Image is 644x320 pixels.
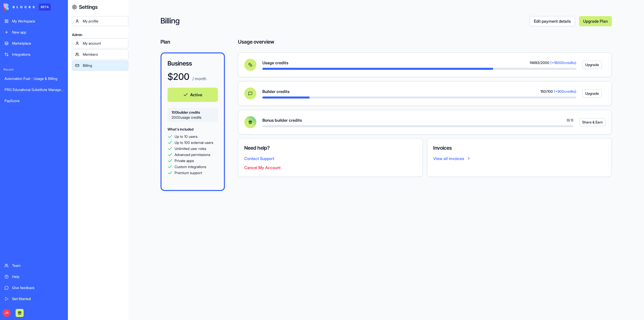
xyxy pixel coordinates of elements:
[12,285,63,290] div: Give feedback
[2,16,66,26] a: My Workspace
[2,272,66,282] a: Help
[168,59,218,68] h3: Business
[12,263,63,268] div: Team
[5,87,63,92] div: PRG Educational Substitute Management
[262,117,302,123] span: Bonus builder credits
[191,76,206,82] p: / month
[2,294,66,304] a: Get Started
[5,98,63,103] div: PayScore
[175,146,206,151] span: Unlimited user roles
[2,68,66,72] span: Recent
[433,144,606,151] h4: Invoices
[72,38,128,48] a: My account
[83,52,125,57] div: Members
[540,89,553,94] span: 150 / 100
[83,19,125,24] div: My profile
[530,60,549,65] span: 14693 / 2000
[582,89,599,98] a: Upgrade
[72,49,128,59] a: Members
[2,85,66,95] a: PRG Educational Substitute Management
[175,140,213,145] span: Up to 100 external users
[2,38,66,48] a: Marketplace
[2,283,66,293] a: Give feedback
[12,296,63,301] div: Get Started
[168,88,218,102] button: Active
[2,74,66,84] a: Automation Fuel - Usage & Billing
[79,4,98,11] h4: Settings
[3,309,11,317] span: JR
[5,76,63,81] div: Automation Fuel - Usage & Billing
[83,63,125,68] div: Billing
[550,60,576,65] span: (+ 18000 credits)
[160,52,225,191] a: Business$200 / monthActive100builder credits2000usage creditsWhat's includedUp to 10 usersUp to 1...
[168,72,189,82] h1: $ 200
[567,118,573,123] span: 0 / 0
[262,60,288,66] span: Usage credits
[433,155,606,162] a: View all invoices
[4,4,51,11] a: BETA
[579,16,612,26] a: Upgrade Plan
[582,89,602,98] button: Upgrade
[175,152,210,157] span: Advanced permissions
[2,49,66,59] a: Integrations
[262,88,290,94] span: Builder credits
[175,170,202,175] span: Premium support
[582,61,602,69] button: Upgrade
[39,4,51,11] div: BETA
[2,261,66,271] a: Team
[579,118,606,126] button: Share & Earn
[554,89,576,94] span: (+ 900 credits)
[12,41,63,46] div: Marketplace
[2,96,66,106] a: PayScore
[172,115,214,120] span: 2000 usage credits
[2,27,66,37] a: New app
[72,32,128,37] span: Admin
[244,155,274,162] button: Contact Support
[582,61,599,69] a: Upgrade
[12,30,63,35] div: New app
[12,274,63,279] div: Help
[72,60,128,71] a: Billing
[175,134,197,139] span: Up to 10 users
[175,164,206,169] span: Custom integrations
[244,165,280,171] button: Cancel My Account
[175,158,194,163] span: Private apps
[530,16,575,26] a: Edit payment details
[244,144,417,151] h4: Need help?
[83,41,125,46] div: My account
[12,52,63,57] div: Integrations
[238,38,274,45] h4: Usage overview
[168,127,193,131] span: What's included
[12,19,63,24] div: My Workspace
[160,38,225,45] h4: Plan
[172,110,214,115] span: 100 builder credits
[4,4,35,11] img: logo
[160,16,530,26] h2: Billing
[72,16,128,26] a: My profile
